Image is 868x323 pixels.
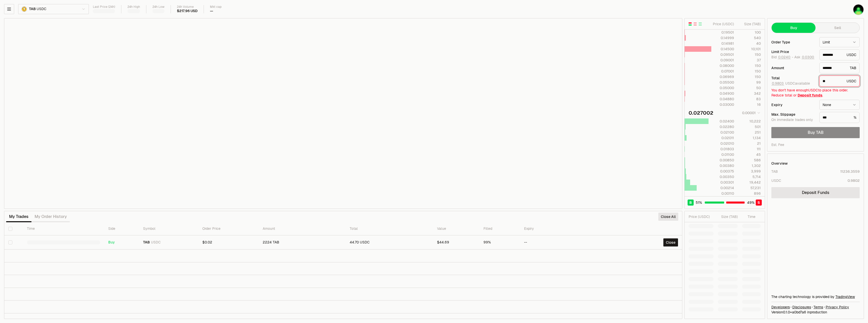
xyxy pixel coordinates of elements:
div: Limit Price [771,50,815,54]
th: Filled [479,222,520,235]
div: Expiry [771,103,815,107]
div: 50 [738,85,761,90]
div: 150 [738,69,761,74]
div: 1,134 [738,135,761,140]
span: USDC [151,240,161,245]
div: 0.02010 [712,141,734,146]
span: Bid - [771,55,793,60]
div: 0.14500 [712,46,734,52]
a: Developers [771,305,790,310]
div: 251 [738,130,761,135]
div: 45 [738,152,761,157]
th: Time [23,222,104,235]
span: S [757,200,760,205]
div: 24h Low [152,5,165,9]
div: Est. Fee [771,142,784,147]
div: 0.00380 [712,163,734,168]
div: Overview [771,161,788,166]
div: Price ( USDC ) [712,21,734,27]
div: 0.02011 [712,135,734,140]
div: 11236.3559 [840,169,860,174]
span: $0.02 [202,240,212,244]
div: 3,999 [738,169,761,174]
div: 0.027002 [689,109,713,116]
div: 150 [738,74,761,79]
button: My Order History [32,212,70,222]
div: 44.70 USDC [350,240,429,245]
div: Order Type [771,40,815,44]
div: 0.04880 [712,96,734,102]
span: TAB [29,7,36,11]
div: 0.03000 [712,102,734,107]
div: TAB [771,169,778,174]
img: Stake [853,4,864,15]
span: B [689,200,692,205]
span: 51 % [696,200,702,205]
button: Sell [816,23,859,33]
div: 540 [738,35,761,40]
th: Total [346,222,433,235]
div: 57,231 [738,185,761,190]
div: 0.01803 [712,146,734,152]
div: 0.04900 [712,91,734,96]
div: 342 [738,91,761,96]
div: 99 [738,80,761,85]
a: Disclosures [792,305,811,310]
div: On immediate trades only [771,118,815,122]
div: USDC [771,178,781,183]
div: Price ( USDC ) [689,214,714,219]
a: TradingView [835,294,855,299]
button: Show Buy and Sell Orders [688,22,692,26]
div: 586 [738,158,761,163]
iframe: Financial Chart [4,18,682,209]
button: Buy [772,23,816,33]
button: 0.0240 [778,55,791,59]
div: 21 [738,141,761,146]
div: You don't have enough USDC to place this order. Reduce total or . [771,88,860,98]
div: Total [771,76,815,80]
div: 0.09001 [712,58,734,63]
div: 0.02280 [712,124,734,129]
div: The charting technology is provided by [771,294,860,299]
div: 99% [483,240,516,245]
div: TAB [819,62,860,73]
div: Time [742,214,755,219]
span: Ask [794,55,815,60]
div: % [819,112,860,123]
div: 0.00350 [712,174,734,179]
div: 0.05500 [712,80,734,85]
div: 24h High [127,5,140,9]
div: 10,222 [738,119,761,124]
button: 0.9803 [771,81,784,85]
div: $44.69 [437,240,475,245]
span: 49 % [747,200,754,205]
a: Privacy Policy [826,305,849,310]
div: 0.00301 [712,180,734,185]
div: 0.01100 [712,152,734,157]
button: My Trades [6,212,32,222]
th: Side [104,222,139,235]
div: — [210,9,213,13]
div: Version 0.1.0 + in production [771,310,860,315]
div: 5,714 [738,174,761,179]
div: Size ( TAB ) [738,21,761,27]
div: 0.9802 [848,178,860,183]
div: 24h Volume [177,5,198,9]
span: USDC [37,7,46,11]
div: $217.96 USD [177,9,198,13]
span: TAB [143,240,150,245]
div: 0.14981 [712,41,734,46]
div: 0.09501 [712,52,734,57]
div: 19,442 [738,180,761,185]
button: Select row [8,240,12,244]
button: Show Buy Orders Only [698,22,702,26]
th: Value [433,222,479,235]
button: Close All [658,213,678,221]
button: 0.00001 [741,110,761,116]
span: a0bd7a6211c143fcf5f7593b7403674c29460a2e [792,310,806,314]
button: Show Sell Orders Only [693,22,697,26]
a: Deposit funds [798,93,822,97]
div: 0.14999 [712,35,734,40]
div: 37 [738,58,761,63]
th: Amount [259,222,346,235]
